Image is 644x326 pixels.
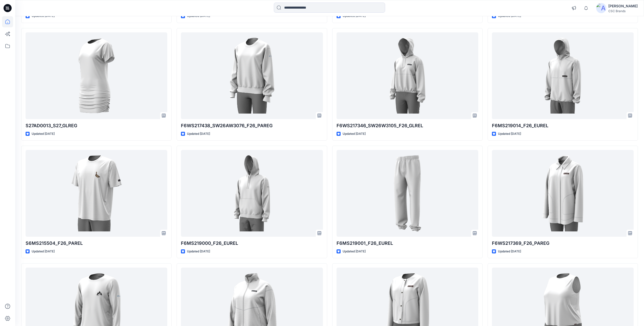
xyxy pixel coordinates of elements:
[498,131,521,137] p: Updated [DATE]
[492,240,634,247] p: F6WS217369_F26_PAREG
[498,249,521,254] p: Updated [DATE]
[492,150,634,237] a: F6WS217369_F26_PAREG
[181,240,323,247] p: F6MS219000_F26_EUREL
[608,3,638,9] div: [PERSON_NAME]
[26,150,167,237] a: S6MS215504_F26_PAREL
[608,9,638,13] div: CSC Brands
[337,240,478,247] p: F6MS219001_F26_EUREL
[32,249,55,254] p: Updated [DATE]
[181,122,323,129] p: F6WS217438_SW26AW3076_F26_PAREG
[26,240,167,247] p: S6MS215504_F26_PAREL
[337,150,478,237] a: F6MS219001_F26_EUREL
[32,131,55,137] p: Updated [DATE]
[337,32,478,119] a: F6WS217346_SW26W3105_F26_GLREL
[187,131,210,137] p: Updated [DATE]
[492,122,634,129] p: F6MS219014_F26_EUREL
[26,122,167,129] p: S27AD0013_S27_GLREG
[181,150,323,237] a: F6MS219000_F26_EUREL
[181,32,323,119] a: F6WS217438_SW26AW3076_F26_PAREG
[492,32,634,119] a: F6MS219014_F26_EUREL
[596,3,606,13] img: avatar
[26,32,167,119] a: S27AD0013_S27_GLREG
[343,131,366,137] p: Updated [DATE]
[343,249,366,254] p: Updated [DATE]
[187,249,210,254] p: Updated [DATE]
[337,122,478,129] p: F6WS217346_SW26W3105_F26_GLREL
